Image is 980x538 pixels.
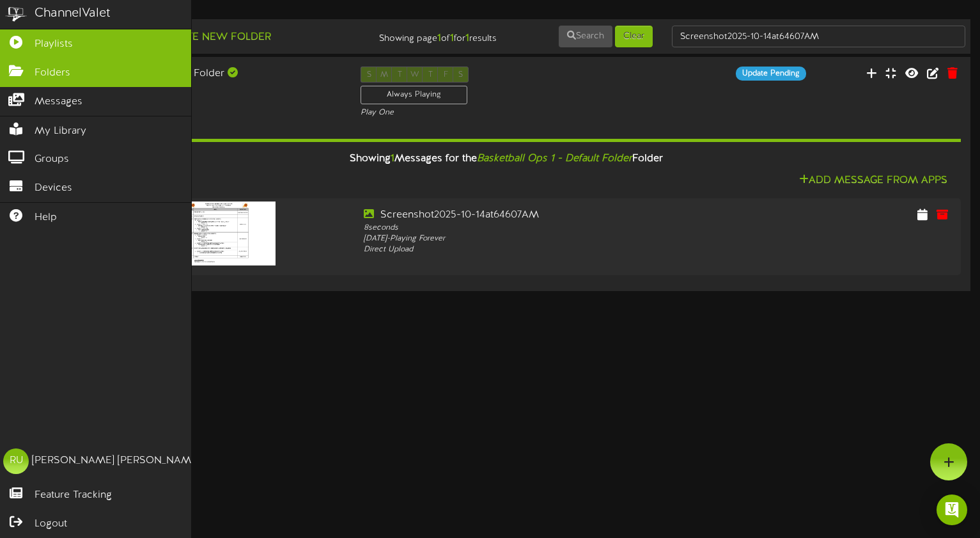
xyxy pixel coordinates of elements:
span: Feature Tracking [35,488,112,503]
span: Groups [35,152,69,167]
button: Add Message From Apps [795,173,951,189]
img: c3cca6d5-0dbb-4c5f-9796-13de21ae25ed.png [161,202,275,265]
input: -- Search Folders by Name -- [672,26,965,47]
strong: 1 [450,33,454,44]
div: Screenshot2025-10-14at64607AM [364,208,724,223]
div: Landscape ( 16:9 ) [51,81,341,92]
span: Folders [35,66,70,81]
i: Basketball Ops 1 - Default Folder [477,153,632,164]
div: Showing page of for results [350,24,506,46]
span: Devices [35,181,72,196]
strong: 1 [437,33,441,44]
div: Update Pending [736,67,806,81]
button: Create New Folder [148,29,275,45]
div: [PERSON_NAME] [PERSON_NAME] [32,454,200,468]
div: [DATE] - Playing Forever [364,233,724,244]
span: My Library [35,124,86,139]
div: Open Intercom Messenger [937,494,967,525]
div: 8 seconds [364,223,724,233]
div: Always Playing [361,86,467,104]
span: Messages [35,95,82,109]
span: Playlists [35,37,73,52]
strong: 1 [465,33,469,44]
div: RU [3,448,29,474]
div: ChannelValet [35,4,111,23]
button: Clear [615,26,653,47]
span: Logout [35,517,67,532]
span: Help [35,210,57,225]
span: 1 [391,153,394,164]
button: Search [559,26,612,47]
div: Basketball Ops 1 - Default Folder [51,67,341,81]
div: Showing Messages for the Folder [42,145,970,173]
div: Play One [361,107,651,118]
div: Direct Upload [364,244,724,255]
